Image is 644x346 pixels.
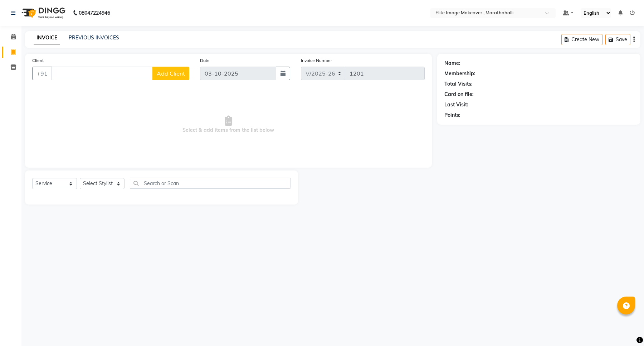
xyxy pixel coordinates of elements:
[614,317,637,339] iframe: chat widget
[130,178,291,189] input: Search or Scan
[444,111,460,119] div: Points:
[605,34,630,45] button: Save
[152,67,189,80] button: Add Client
[561,34,602,45] button: Create New
[444,80,473,88] div: Total Visits:
[301,57,332,64] label: Invoice Number
[444,59,460,67] div: Name:
[32,67,52,80] button: +91
[32,57,44,64] label: Client
[79,3,110,23] b: 08047224946
[52,67,153,80] input: Search by Name/Mobile/Email/Code
[34,32,60,44] a: INVOICE
[444,101,468,109] div: Last Visit:
[157,70,185,77] span: Add Client
[18,3,67,23] img: logo
[32,89,425,160] span: Select & add items from the list below
[200,57,210,64] label: Date
[444,91,474,98] div: Card on file:
[69,34,119,41] a: PREVIOUS INVOICES
[444,70,475,77] div: Membership:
